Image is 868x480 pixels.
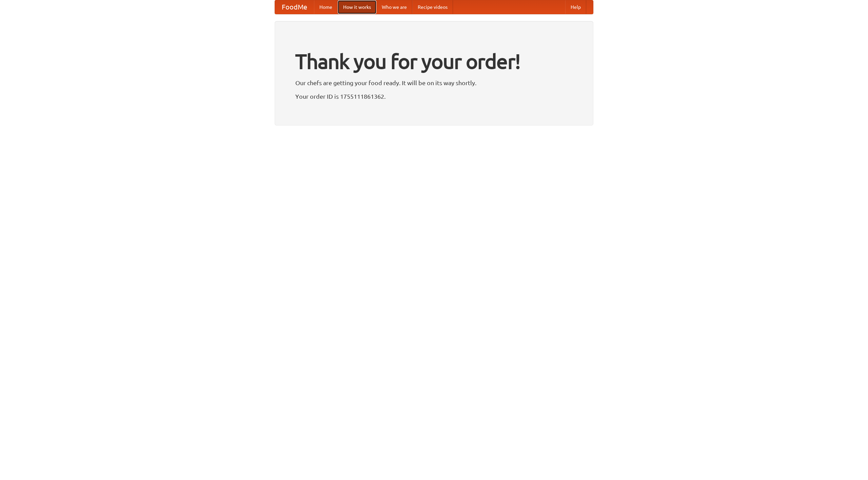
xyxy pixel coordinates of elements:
[295,91,573,101] p: Your order ID is 1755111861362.
[295,45,573,78] h1: Thank you for your order!
[412,0,453,14] a: Recipe videos
[565,0,586,14] a: Help
[314,0,338,14] a: Home
[275,0,314,14] a: FoodMe
[338,0,376,14] a: How it works
[295,78,573,88] p: Our chefs are getting your food ready. It will be on its way shortly.
[376,0,412,14] a: Who we are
